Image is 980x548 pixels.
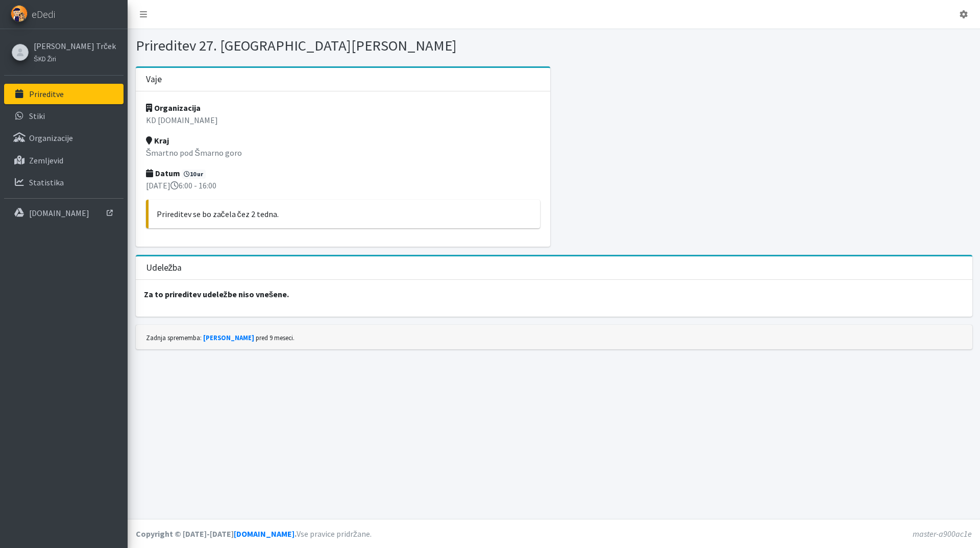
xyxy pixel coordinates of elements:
p: Šmartno pod Šmarno goro [146,147,540,159]
small: ŠKD Žiri [34,55,56,63]
footer: Vse pravice pridržane. [128,519,980,548]
img: eDedi [11,5,28,22]
p: KD [DOMAIN_NAME] [146,114,540,126]
p: Prireditve [29,89,64,99]
span: eDedi [32,7,55,22]
a: [PERSON_NAME] Trček [34,40,116,52]
a: Prireditve [4,84,124,104]
p: Statistika [29,177,64,187]
h3: Vaje [146,74,162,85]
a: [PERSON_NAME] [203,333,254,342]
a: Statistika [4,172,124,193]
a: Zemljevid [4,150,124,171]
h3: Udeležba [146,263,182,273]
a: Organizacije [4,128,124,148]
strong: Organizacija [146,103,201,113]
p: Prireditev se bo začela čez 2 tedna. [157,208,532,220]
p: Zemljevid [29,155,63,165]
a: [DOMAIN_NAME] [4,203,124,223]
strong: Za to prireditev udeležbe niso vnešene. [144,289,289,299]
strong: Copyright © [DATE]-[DATE] . [136,529,297,539]
a: Stiki [4,106,124,126]
p: Stiki [29,111,45,121]
em: master-a900ac1e [913,529,972,539]
a: [DOMAIN_NAME] [234,529,295,539]
span: 10 ur [182,170,206,179]
p: [DOMAIN_NAME] [29,208,89,218]
h1: Prireditev 27. [GEOGRAPHIC_DATA][PERSON_NAME] [136,37,550,55]
strong: Kraj [146,135,169,146]
a: ŠKD Žiri [34,52,116,64]
strong: Datum [146,168,180,178]
small: Zadnja sprememba: pred 9 meseci. [146,333,295,342]
p: [DATE] 6:00 - 16:00 [146,179,540,192]
p: Organizacije [29,133,73,143]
